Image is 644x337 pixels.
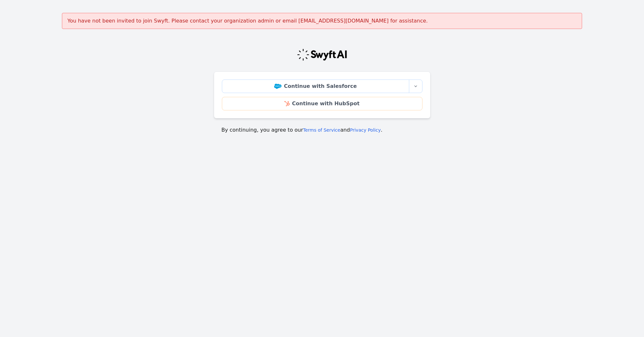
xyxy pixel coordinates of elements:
a: Privacy Policy [350,127,381,133]
div: You have not been invited to join Swyft. Please contact your organization admin or email [EMAIL_A... [62,13,582,29]
img: Swyft Logo [297,48,348,61]
img: Salesforce [274,84,282,89]
p: By continuing, you agree to our and . [222,126,423,134]
a: Continue with Salesforce [222,80,409,93]
img: HubSpot [284,101,289,106]
a: Continue with HubSpot [222,97,422,110]
a: Terms of Service [303,127,340,133]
